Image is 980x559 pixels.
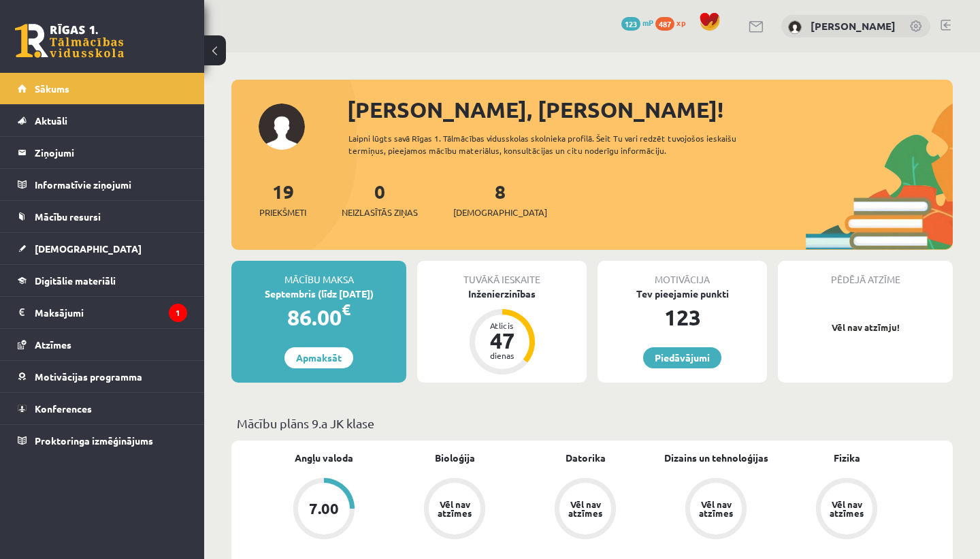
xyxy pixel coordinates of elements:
[18,169,187,200] a: Informatīvie ziņojumi
[342,179,418,219] a: 0Neizlasītās ziņas
[342,300,350,319] span: €
[35,137,187,168] legend: Ziņojumi
[436,500,474,517] div: Vēl nav atzīmes
[35,210,101,223] span: Mācību resursi
[621,17,653,28] a: 123 mP
[18,73,187,104] a: Sākums
[566,500,604,517] div: Vēl nav atzīmes
[18,361,187,392] a: Motivācijas programma
[169,304,187,322] i: 1
[35,169,187,200] legend: Informatīvie ziņojumi
[231,261,406,287] div: Mācību maksa
[18,329,187,360] a: Atzīmes
[18,297,187,328] a: Maksājumi1
[811,19,896,33] a: [PERSON_NAME]
[417,261,587,287] div: Tuvākā ieskaite
[35,297,187,328] legend: Maksājumi
[785,321,946,334] p: Vēl nav atzīmju!
[259,478,389,542] a: 7.00
[417,287,587,377] a: Inženierzinības Atlicis 47 dienas
[453,206,547,219] span: [DEMOGRAPHIC_DATA]
[389,478,520,542] a: Vēl nav atzīmes
[231,287,406,301] div: Septembris (līdz [DATE])
[35,338,71,351] span: Atzīmes
[643,347,721,368] a: Piedāvājumi
[35,274,116,287] span: Digitālie materiāli
[453,179,547,219] a: 8[DEMOGRAPHIC_DATA]
[35,370,142,383] span: Motivācijas programma
[18,201,187,232] a: Mācību resursi
[598,287,767,301] div: Tev pieejamie punkti
[598,261,767,287] div: Motivācija
[697,500,735,517] div: Vēl nav atzīmes
[417,287,587,301] div: Inženierzinības
[781,478,912,542] a: Vēl nav atzīmes
[655,17,692,28] a: 487 xp
[520,478,651,542] a: Vēl nav atzīmes
[35,82,69,95] span: Sākums
[18,137,187,168] a: Ziņojumi
[828,500,866,517] div: Vēl nav atzīmes
[18,265,187,296] a: Digitālie materiāli
[598,301,767,334] div: 123
[35,114,67,127] span: Aktuāli
[642,17,653,28] span: mP
[482,321,523,330] div: Atlicis
[348,132,781,157] div: Laipni lūgts savā Rīgas 1. Tālmācības vidusskolas skolnieka profilā. Šeit Tu vari redzēt tuvojošo...
[655,17,674,31] span: 487
[284,347,353,368] a: Apmaksāt
[834,451,860,465] a: Fizika
[788,20,802,34] img: Loreta Kiršblūma
[18,393,187,424] a: Konferences
[651,478,781,542] a: Vēl nav atzīmes
[35,402,92,415] span: Konferences
[259,179,306,219] a: 19Priekšmeti
[18,425,187,456] a: Proktoringa izmēģinājums
[482,330,523,351] div: 47
[664,451,768,465] a: Dizains un tehnoloģijas
[482,351,523,360] div: dienas
[18,233,187,264] a: [DEMOGRAPHIC_DATA]
[35,242,142,255] span: [DEMOGRAPHIC_DATA]
[566,451,606,465] a: Datorika
[237,414,947,432] p: Mācību plāns 9.a JK klase
[259,206,306,219] span: Priekšmeti
[295,451,353,465] a: Angļu valoda
[621,17,640,31] span: 123
[778,261,953,287] div: Pēdējā atzīme
[309,501,339,516] div: 7.00
[35,434,153,447] span: Proktoringa izmēģinājums
[231,301,406,334] div: 86.00
[435,451,475,465] a: Bioloģija
[347,93,953,126] div: [PERSON_NAME], [PERSON_NAME]!
[676,17,685,28] span: xp
[342,206,418,219] span: Neizlasītās ziņas
[15,24,124,58] a: Rīgas 1. Tālmācības vidusskola
[18,105,187,136] a: Aktuāli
